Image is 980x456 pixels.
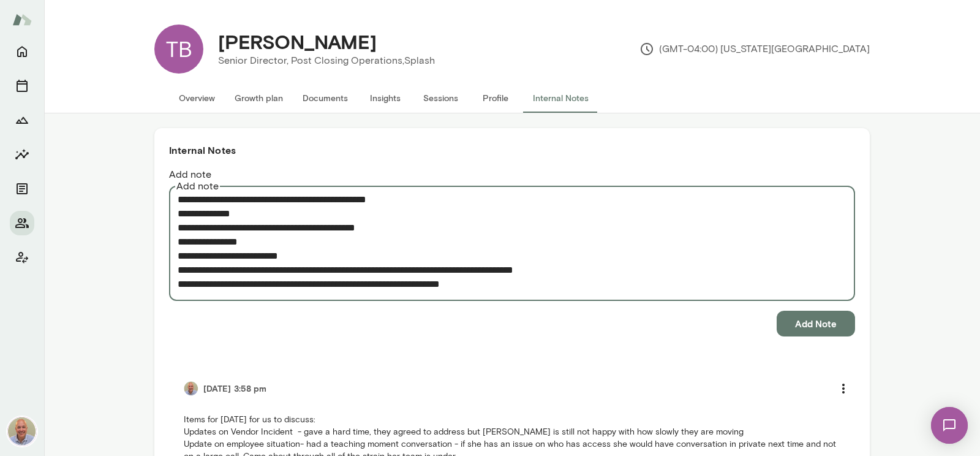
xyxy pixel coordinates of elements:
[10,142,34,167] button: Insights
[203,382,266,395] h6: [DATE] 3:58 pm
[293,83,358,113] button: Documents
[169,167,855,182] label: Add note
[218,53,435,68] p: Senior Director, Post Closing Operations, Splash
[12,8,32,31] img: Mento
[10,245,34,270] button: Client app
[831,376,856,401] button: more
[10,39,34,64] button: Home
[10,177,34,201] button: Documents
[523,83,598,113] button: Internal Notes
[10,211,34,235] button: Members
[639,42,870,56] p: (GMT-04:00) [US_STATE][GEOGRAPHIC_DATA]
[10,74,34,98] button: Sessions
[777,311,855,336] button: Add Note
[218,30,377,53] h4: [PERSON_NAME]
[225,83,293,113] button: Growth plan
[184,381,198,396] img: Marc Friedman
[7,417,37,446] img: Marc Friedman
[169,83,225,113] button: Overview
[154,25,203,74] div: TB
[169,143,855,158] h6: Internal Notes
[10,108,34,132] button: Growth Plan
[413,83,468,113] button: Sessions
[468,83,523,113] button: Profile
[358,83,413,113] button: Insights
